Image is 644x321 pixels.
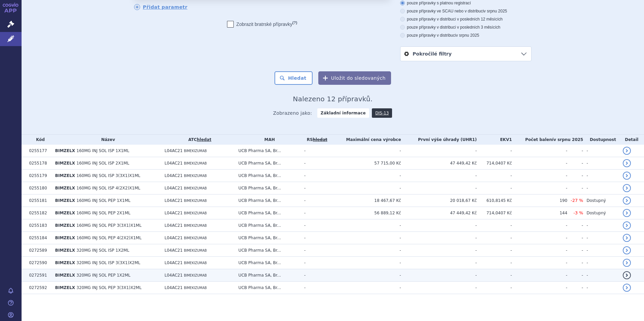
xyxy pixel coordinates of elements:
th: EKV1 [477,135,512,145]
td: - [401,170,477,182]
td: 56 889,12 Kč [330,207,401,219]
span: -3 % [573,210,583,215]
td: - [401,282,477,294]
td: 18 467,67 Kč [330,194,401,207]
td: - [301,232,330,244]
td: - [583,257,619,269]
td: UCB Pharma SA, Br... [235,194,301,207]
label: pouze přípravky v distribuci v posledních 12 měsících [400,16,532,22]
td: - [567,244,583,257]
span: L04AC21 [164,260,183,265]
td: 714,0407 Kč [477,157,512,170]
span: BIMEKIZUMAB [184,261,207,265]
a: detail [623,197,631,205]
a: detail [623,284,631,292]
td: 610,8145 Kč [477,194,512,207]
td: 0255179 [26,170,52,182]
td: - [330,257,401,269]
td: - [477,170,512,182]
span: BIMZELX [55,173,75,178]
td: 0255184 [26,232,52,244]
span: 160MG INJ SOL PEP 1X1ML [76,198,130,203]
td: - [477,282,512,294]
td: - [512,232,568,244]
td: - [512,219,568,232]
span: 160MG INJ SOL PEP 3(3X1)X1ML [76,223,141,228]
td: UCB Pharma SA, Br... [235,269,301,282]
span: BIMEKIZUMAB [184,211,207,215]
a: detail [623,172,631,180]
th: RS [301,135,330,145]
td: - [330,219,401,232]
td: UCB Pharma SA, Br... [235,232,301,244]
td: - [567,157,583,170]
td: - [401,145,477,157]
td: 0255183 [26,219,52,232]
td: 0255178 [26,157,52,170]
td: - [330,182,401,194]
td: - [567,219,583,232]
span: BIMZELX [55,273,75,278]
span: L04AC21 [164,211,183,215]
td: - [401,257,477,269]
td: 57 715,00 Kč [330,157,401,170]
td: UCB Pharma SA, Br... [235,170,301,182]
label: Zobrazit bratrské přípravky [227,21,297,28]
td: - [477,244,512,257]
span: BIMEKIZUMAB [184,149,207,153]
td: - [477,182,512,194]
span: 160MG INJ SOL PEP 4(2X2)X1ML [76,236,141,240]
span: Nalezeno 12 přípravků. [293,95,373,103]
td: - [301,170,330,182]
span: BIMZELX [55,211,75,215]
td: 0255180 [26,182,52,194]
td: - [330,145,401,157]
a: detail [623,234,631,242]
span: BIMZELX [55,248,75,253]
td: - [477,145,512,157]
td: - [301,257,330,269]
td: - [583,157,619,170]
td: UCB Pharma SA, Br... [235,182,301,194]
td: - [330,282,401,294]
span: L04AC21 [164,236,183,240]
td: - [330,269,401,282]
td: 144 [512,207,568,219]
td: - [401,244,477,257]
button: Hledat [275,71,313,85]
span: L04AC21 [164,285,183,290]
td: 0255182 [26,207,52,219]
td: UCB Pharma SA, Br... [235,157,301,170]
span: -27 % [571,198,583,203]
span: BIMZELX [55,285,75,290]
td: 0272592 [26,282,52,294]
td: 0255177 [26,145,52,157]
label: pouze přípravky v distribuci [400,33,532,38]
td: - [401,232,477,244]
td: UCB Pharma SA, Br... [235,244,301,257]
span: L04AC21 [164,161,183,166]
td: - [512,257,568,269]
span: BIMEKIZUMAB [184,174,207,178]
span: BIMZELX [55,223,75,228]
td: 47 449,42 Kč [401,157,477,170]
abbr: (?) [292,21,297,25]
td: Dostupný [583,194,619,207]
td: - [330,170,401,182]
span: BIMEKIZUMAB [184,162,207,165]
span: BIMZELX [55,161,75,166]
td: - [583,170,619,182]
td: UCB Pharma SA, Br... [235,207,301,219]
th: Detail [619,135,644,145]
a: Pokročilé filtry [400,47,531,61]
a: Přidat parametr [134,4,188,10]
span: L04AC21 [164,148,183,153]
span: 320MG INJ SOL PEP 1X2ML [76,273,130,278]
span: v srpnu 2025 [553,137,583,142]
td: Dostupný [583,207,619,219]
td: - [512,282,568,294]
a: detail [623,259,631,267]
a: detail [623,147,631,155]
span: 320MG INJ SOL ISP 3(3X1)X2ML [76,260,140,265]
td: - [477,232,512,244]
